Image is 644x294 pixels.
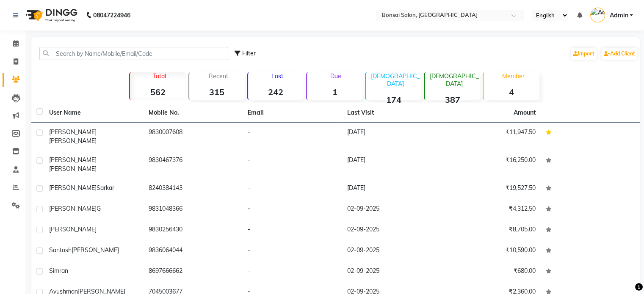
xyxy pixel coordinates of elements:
td: - [243,199,342,220]
p: Lost [252,72,304,80]
span: [PERSON_NAME] [72,246,119,254]
p: Due [309,72,362,80]
td: [DATE] [342,179,442,199]
span: [PERSON_NAME] [49,156,97,164]
span: Simran [49,267,68,275]
a: Add Client [602,48,637,60]
td: 02-09-2025 [342,199,442,220]
td: ₹8,705.00 [441,220,541,241]
span: [PERSON_NAME] [49,184,97,192]
b: 08047224946 [93,3,130,27]
td: 9831048366 [144,199,243,220]
th: Amount [509,103,541,122]
strong: 315 [189,87,245,97]
strong: 1 [307,87,362,97]
a: Import [571,48,597,60]
p: Member [487,72,539,80]
span: G [97,205,101,212]
td: ₹16,250.00 [441,151,541,179]
td: ₹4,312.50 [441,199,541,220]
strong: 387 [425,94,480,105]
span: Admin [609,11,628,20]
td: 8697666662 [144,261,243,282]
td: 9836064044 [144,241,243,261]
td: ₹680.00 [441,261,541,282]
th: Mobile No. [144,103,243,123]
td: 02-09-2025 [342,261,442,282]
td: 02-09-2025 [342,220,442,241]
span: [PERSON_NAME] [49,128,97,136]
span: [PERSON_NAME] [49,137,97,145]
td: - [243,241,342,261]
strong: 4 [484,87,539,97]
th: User Name [44,103,144,123]
td: - [243,261,342,282]
td: - [243,179,342,199]
span: [PERSON_NAME] [49,225,97,233]
input: Search by Name/Mobile/Email/Code [39,47,228,60]
th: Last Visit [342,103,442,123]
span: Sarkar [97,184,114,192]
td: - [243,123,342,151]
span: Santosh [49,246,72,254]
td: 9830467376 [144,151,243,179]
strong: 562 [130,87,185,97]
td: [DATE] [342,151,442,179]
th: Email [243,103,342,123]
td: 02-09-2025 [342,241,442,261]
p: Recent [193,72,245,80]
strong: 242 [248,87,304,97]
td: 8240384143 [144,179,243,199]
p: Total [133,72,185,80]
td: - [243,151,342,179]
td: 9830007608 [144,123,243,151]
strong: 174 [366,94,421,105]
td: ₹11,947.50 [441,123,541,151]
td: [DATE] [342,123,442,151]
td: ₹10,590.00 [441,241,541,261]
img: Admin [590,8,605,22]
p: [DEMOGRAPHIC_DATA] [428,72,480,88]
td: - [243,220,342,241]
td: ₹19,527.50 [441,179,541,199]
span: Filter [242,49,256,57]
span: [PERSON_NAME] [49,165,97,173]
img: logo [22,3,80,27]
td: 9830256430 [144,220,243,241]
span: [PERSON_NAME] [49,205,97,212]
p: [DEMOGRAPHIC_DATA] [369,72,421,88]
